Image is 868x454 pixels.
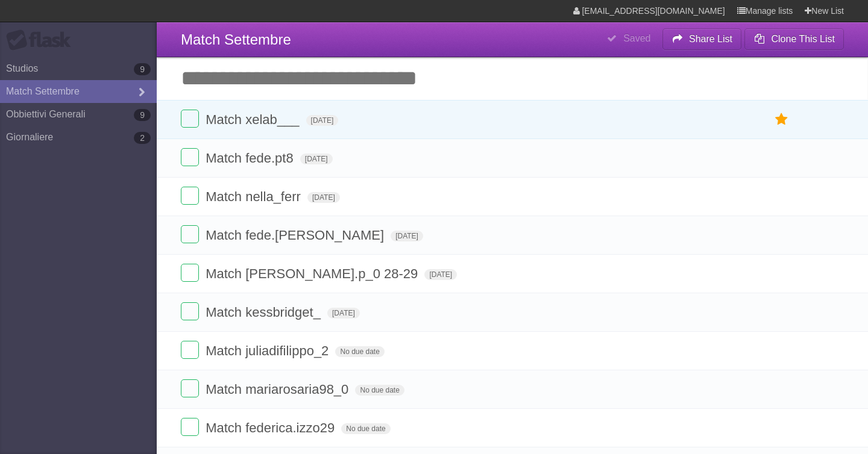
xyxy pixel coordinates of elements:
span: Match mariarosaria98_0 [206,382,351,397]
span: [DATE] [307,192,340,203]
label: Star task [770,110,793,129]
b: Share List [689,34,732,44]
span: [DATE] [300,154,333,164]
span: Match fede.pt8 [206,151,297,166]
span: Match [PERSON_NAME].p_0 28-29 [206,266,421,281]
span: Match fede.[PERSON_NAME] [206,228,387,243]
label: Done [181,225,199,243]
button: Clone This List [744,28,844,50]
label: Done [181,379,199,397]
b: 9 [134,109,151,121]
b: 2 [134,132,151,144]
label: Done [181,418,199,436]
span: Match juliadifilippo_2 [206,343,332,358]
span: No due date [341,423,390,434]
span: [DATE] [424,269,457,280]
button: Share List [662,28,742,50]
span: [DATE] [391,231,423,241]
b: Clone This List [771,34,835,44]
label: Done [181,187,199,205]
label: Done [181,341,199,359]
b: Saved [623,33,650,43]
span: [DATE] [306,115,339,126]
span: Match Settembre [181,31,291,48]
span: [DATE] [327,308,360,319]
span: Match federica.izzo29 [206,420,338,435]
label: Done [181,148,199,166]
span: Match nella_ferr [206,189,304,204]
label: Done [181,110,199,128]
label: Done [181,264,199,282]
div: Flask [6,30,78,51]
span: No due date [335,346,384,357]
span: No due date [355,385,404,396]
b: 9 [134,63,151,75]
span: Match xelab___ [206,112,302,127]
span: Match kessbridget_ [206,305,324,320]
label: Done [181,302,199,320]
